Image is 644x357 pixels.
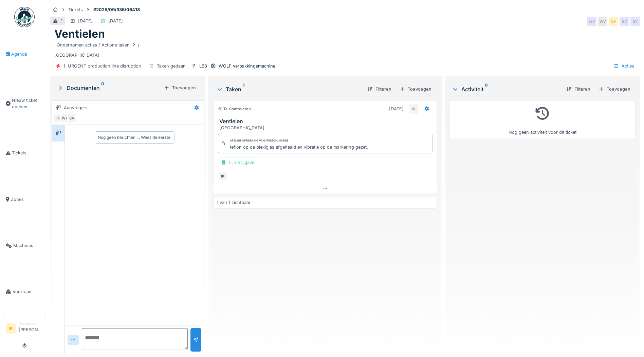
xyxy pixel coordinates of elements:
div: Ondernomen acties / Actions taken / [57,42,140,48]
div: Toevoegen [161,83,199,92]
a: Machines [3,223,46,269]
div: 1 van 1 zichtbaar [217,199,251,206]
div: Nog geen activiteit voor dit ticket [454,104,631,135]
div: IK [218,171,227,181]
div: SV [620,17,629,26]
div: [GEOGRAPHIC_DATA] [219,125,434,131]
div: WV [587,17,596,26]
span: Agenda [11,51,43,57]
div: SV [630,17,640,26]
span: Zones [11,196,43,203]
h1: Ventielen [54,27,105,40]
div: Afsluit opmerking van [PERSON_NAME] [230,138,288,143]
sup: 0 [101,84,104,92]
div: [DATE] [108,18,123,24]
span: Tickets [12,150,43,156]
li: IK [6,323,16,334]
sup: 1 [243,85,244,93]
div: Tickets [68,6,83,13]
img: Badge_color-CXgf-gQk.svg [14,7,35,27]
div: Activiteit [452,85,561,93]
div: SV [609,17,618,26]
div: Toevoegen [596,84,633,94]
h3: Ventielen [219,118,434,125]
a: Nieuw ticket openen [3,77,46,130]
div: WOLF verpakkingsmachine [219,63,275,69]
a: Tickets [3,130,46,176]
div: L68 [199,63,207,69]
strong: #2025/09/336/06418 [91,6,143,13]
a: Voorraad [3,269,46,315]
div: Technicus [19,321,43,326]
div: Nog geen berichten … Wees de eerste! [98,134,171,140]
div: Documenten [57,84,161,92]
div: Lijn Vrijgave [218,157,257,167]
div: Aanvragers [64,105,88,111]
a: Agenda [3,31,46,77]
div: Acties [610,61,637,71]
div: Toevoegen [397,84,434,94]
div: IK [409,104,418,114]
div: WV [598,17,607,26]
div: Filteren [365,84,394,94]
div: Taken [216,85,362,93]
a: IK Technicus[PERSON_NAME] [6,321,43,337]
span: Voorraad [13,288,43,295]
div: teflon op de plexiglas afgehaald en vibratie op de markering gezet. [230,144,368,150]
div: 1. URGENT production line disruption [63,63,141,69]
div: Taken gedaan [157,63,186,69]
div: [DATE] [389,106,404,112]
span: Machines [13,242,43,249]
div: [GEOGRAPHIC_DATA] [54,41,636,58]
span: Nieuw ticket openen [12,97,43,110]
sup: 0 [485,85,488,93]
div: SV [67,114,76,123]
div: Filteren [564,84,593,94]
div: 1 [61,18,62,24]
div: IK [53,114,63,123]
div: Te controleren [218,106,251,112]
a: Zones [3,176,46,222]
li: [PERSON_NAME] [19,321,43,336]
div: [DATE] [78,18,93,24]
div: WV [60,114,70,123]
